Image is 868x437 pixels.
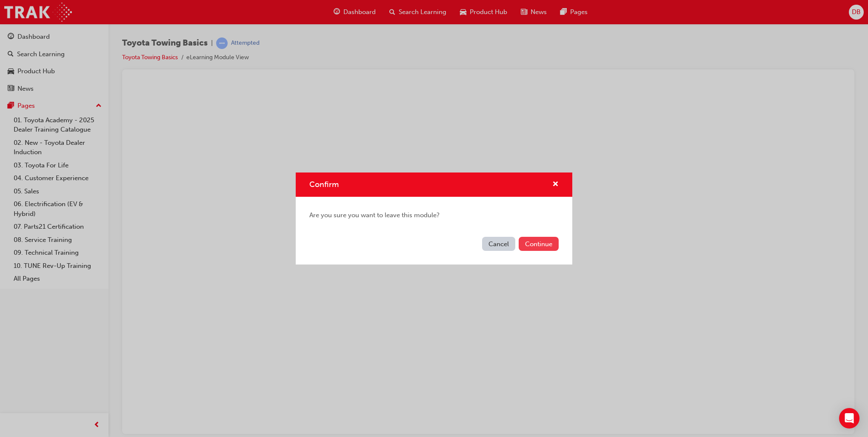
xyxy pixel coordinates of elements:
div: Confirm [296,172,572,264]
span: cross-icon [552,181,559,189]
button: Continue [519,237,559,251]
div: You may now leave this page. [3,151,715,161]
button: cross-icon [552,179,559,190]
div: Are you sure you want to leave this module? [296,197,572,234]
div: 👋 Bye! [3,128,715,143]
span: Confirm [309,180,339,189]
button: Cancel [482,237,515,251]
div: Open Intercom Messenger [839,408,859,428]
